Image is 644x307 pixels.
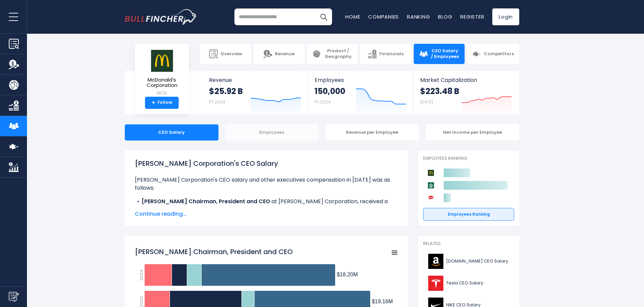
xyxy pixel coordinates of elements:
a: Revenue [254,44,304,64]
img: Yum! Brands competitors logo [427,193,435,202]
a: Product / Geography [307,44,358,64]
span: Market Capitalization [420,77,512,83]
li: at [PERSON_NAME] Corporation, received a total compensation of $18.20 M in [DATE]. [135,197,398,214]
a: Register [460,13,484,20]
a: Competitors [467,44,519,64]
span: Tesla CEO Salary [446,280,483,286]
img: McDonald's Corporation competitors logo [427,168,435,177]
a: CEO Salary / Employees [414,44,465,64]
span: Revenue [209,77,301,83]
b: [PERSON_NAME] Chairman, President and CEO ​ [142,197,271,205]
a: Revenue $25.92 B FY 2024 [202,71,308,114]
a: [DOMAIN_NAME] CEO Salary [423,252,514,271]
a: Ranking [407,13,430,20]
img: bullfincher logo [125,9,197,25]
strong: $223.48 B [420,86,459,96]
img: AMZN logo [427,254,444,269]
p: Related [423,241,514,247]
span: Competitors [484,51,514,57]
div: CEO Salary [125,124,218,141]
span: Continue reading... [135,210,398,218]
small: MCD [140,90,183,96]
a: Blog [438,13,452,20]
div: Revenue per Employee [325,124,419,141]
span: McDonald's Corporation [140,77,183,88]
span: Financials [379,51,404,57]
img: TSLA logo [427,276,444,291]
tspan: $18.20M [337,272,358,277]
tspan: [PERSON_NAME] Chairman, President and CEO ​ [135,247,294,256]
a: Tesla CEO Salary [423,274,514,293]
a: Go to homepage [125,9,197,25]
a: Overview [200,44,251,64]
div: Employees [225,124,319,141]
strong: 150,000 [315,86,345,96]
small: [DATE] [420,99,433,105]
span: CEO Salary / Employees [431,48,459,60]
strong: + [152,100,155,106]
small: FY 2024 [315,99,331,105]
strong: $25.92 B [209,86,243,96]
button: Search [315,8,332,25]
img: Starbucks Corporation competitors logo [427,181,435,190]
a: Employees Ranking [423,208,514,221]
span: Product / Geography [324,48,352,60]
a: Companies [368,13,399,20]
p: Employees Ranking [423,156,514,161]
a: Market Capitalization $223.48 B [DATE] [413,71,519,114]
span: Overview [221,51,242,57]
div: Net Income per Employee [426,124,520,141]
a: Financials [360,44,411,64]
a: Home [345,13,360,20]
a: +Follow [145,97,179,109]
p: [PERSON_NAME] Corporation's CEO salary and other executives compensation in [DATE] was as follows: [135,176,398,192]
small: FY 2024 [209,99,225,105]
span: Revenue [275,51,295,57]
text: 2023 [138,296,145,307]
span: Employees [315,77,406,83]
span: [DOMAIN_NAME] CEO Salary [446,258,508,264]
text: 2024 [138,270,145,281]
a: Employees 150,000 FY 2024 [308,71,413,114]
a: Login [492,8,519,25]
a: McDonald's Corporation MCD [140,49,184,97]
h1: [PERSON_NAME] Corporation's CEO Salary [135,158,398,168]
tspan: $19.16M [372,299,393,304]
